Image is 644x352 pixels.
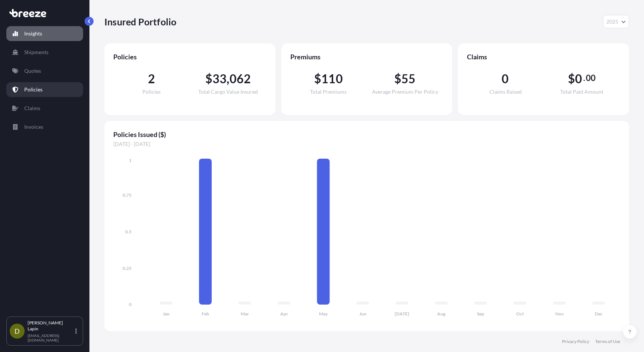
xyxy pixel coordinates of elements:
[205,73,212,85] span: $
[359,311,366,317] tspan: Jun
[123,192,132,198] tspan: 0.75
[395,311,409,317] tspan: [DATE]
[489,89,522,94] span: Claims Raised
[28,320,74,332] p: [PERSON_NAME] Lapin
[24,67,41,75] p: Quotes
[603,15,629,28] button: Year Selector
[372,89,438,94] span: Average Premium Per Policy
[319,311,328,317] tspan: May
[24,105,40,112] p: Claims
[555,311,564,317] tspan: Nov
[104,16,176,28] p: Insured Portfolio
[6,82,83,97] a: Policies
[595,311,603,317] tspan: Dec
[113,140,620,148] span: [DATE] - [DATE]
[321,73,343,85] span: 110
[142,89,161,94] span: Policies
[575,73,582,85] span: 0
[583,75,585,81] span: .
[437,311,446,317] tspan: Aug
[586,75,596,81] span: 00
[24,49,48,56] p: Shipments
[394,73,401,85] span: $
[6,63,83,78] a: Quotes
[310,89,347,94] span: Total Premiums
[24,30,42,37] p: Insights
[24,123,43,131] p: Invoices
[227,73,229,85] span: ,
[290,52,443,61] span: Premiums
[163,311,170,317] tspan: Jan
[467,52,620,61] span: Claims
[516,311,524,317] tspan: Oct
[6,45,83,60] a: Shipments
[562,339,589,345] a: Privacy Policy
[113,52,266,61] span: Policies
[280,311,288,317] tspan: Apr
[113,130,620,139] span: Policies Issued ($)
[129,158,132,163] tspan: 1
[314,73,321,85] span: $
[24,86,42,93] p: Policies
[6,26,83,41] a: Insights
[401,73,416,85] span: 55
[148,73,155,85] span: 2
[129,302,132,307] tspan: 0
[606,18,618,25] span: 2025
[568,73,575,85] span: $
[28,333,74,342] p: [EMAIL_ADDRESS][DOMAIN_NAME]
[6,101,83,116] a: Claims
[212,73,227,85] span: 33
[241,311,249,317] tspan: Mar
[477,311,484,317] tspan: Sep
[6,119,83,134] a: Invoices
[230,73,251,85] span: 062
[125,229,132,234] tspan: 0.5
[15,327,20,335] span: D
[123,265,132,271] tspan: 0.25
[595,339,620,345] a: Terms of Use
[198,89,258,94] span: Total Cargo Value Insured
[202,311,209,317] tspan: Feb
[560,89,603,94] span: Total Paid Amount
[502,73,509,85] span: 0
